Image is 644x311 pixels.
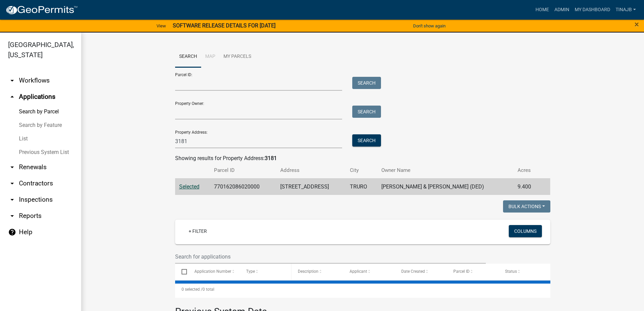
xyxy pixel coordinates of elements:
td: TRURO [346,178,377,195]
th: City [346,162,377,178]
button: Search [352,77,381,89]
i: arrow_drop_down [8,196,16,204]
th: Parcel ID [210,162,276,178]
a: + Filter [183,225,212,237]
a: My Parcels [219,46,255,68]
button: Close [635,20,639,28]
th: Address [276,162,346,178]
div: Showing results for Property Address: [175,154,550,162]
i: arrow_drop_down [8,179,16,187]
span: Date Created [401,269,425,274]
span: Description [298,269,318,274]
td: 9.400 [514,178,540,195]
span: Status [505,269,517,274]
button: Search [352,134,381,147]
div: 0 total [175,281,550,298]
th: Owner Name [377,162,514,178]
button: Don't show again [410,20,448,31]
span: Applicant [350,269,367,274]
th: Acres [514,162,540,178]
button: Columns [509,225,542,237]
input: Search for applications [175,250,486,264]
span: Parcel ID [453,269,470,274]
td: [PERSON_NAME] & [PERSON_NAME] (DED) [377,178,514,195]
strong: SOFTWARE RELEASE DETAILS FOR [DATE] [173,22,276,29]
span: 0 selected / [182,287,202,292]
i: arrow_drop_down [8,163,16,171]
i: arrow_drop_down [8,212,16,220]
i: arrow_drop_up [8,93,16,101]
datatable-header-cell: Select [175,264,188,280]
a: View [154,20,169,31]
td: 770162086020000 [210,178,276,195]
a: Search [175,46,201,68]
a: Selected [179,183,199,190]
button: Search [352,106,381,118]
td: [STREET_ADDRESS] [276,178,346,195]
datatable-header-cell: Application Number [188,264,240,280]
span: Application Number [194,269,231,274]
datatable-header-cell: Description [291,264,343,280]
strong: 3181 [265,155,277,161]
a: My Dashboard [572,3,613,16]
datatable-header-cell: Status [498,264,550,280]
datatable-header-cell: Parcel ID [447,264,498,280]
datatable-header-cell: Date Created [395,264,447,280]
a: Tinajb [613,3,639,16]
i: help [8,228,16,236]
span: Type [246,269,255,274]
a: Home [533,3,552,16]
datatable-header-cell: Applicant [343,264,395,280]
button: Bulk Actions [503,200,550,213]
datatable-header-cell: Type [240,264,291,280]
i: arrow_drop_down [8,76,16,85]
span: × [635,20,639,29]
a: Admin [552,3,572,16]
